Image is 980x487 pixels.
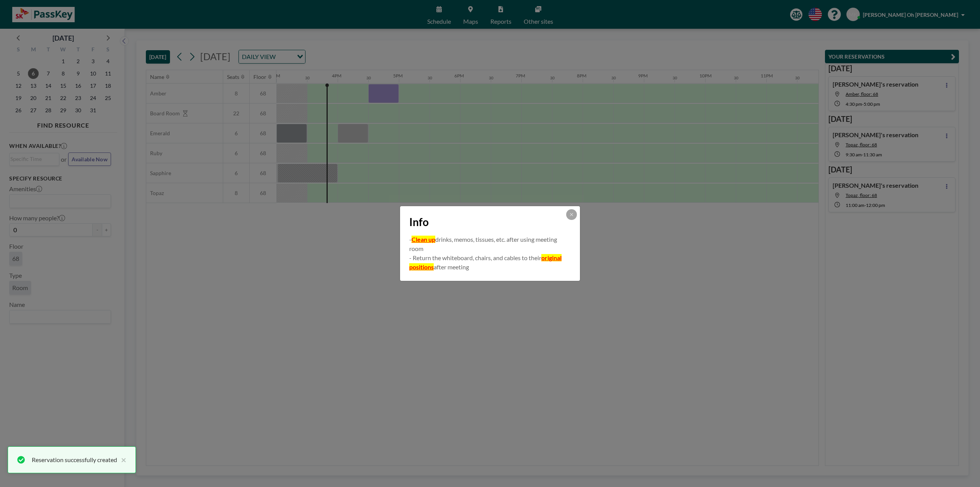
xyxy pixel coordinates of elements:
[117,455,126,464] button: close
[409,253,571,272] p: - Return the whiteboard, chairs, and cables to their after meeting
[409,235,571,253] p: - drinks, memos, tissues, etc. after using meeting room
[32,455,117,464] div: Reservation successfully created
[409,215,429,229] span: Info
[412,236,435,243] u: Clean up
